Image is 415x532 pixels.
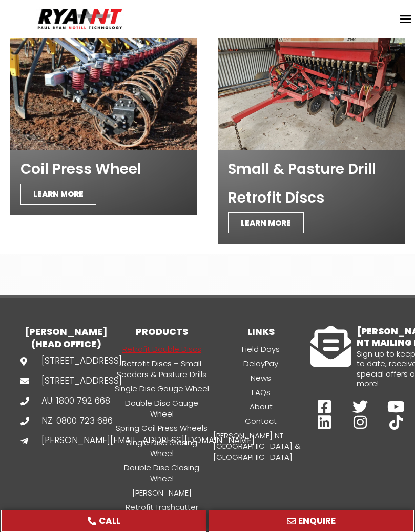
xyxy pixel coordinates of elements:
a: DelayPay [212,358,311,369]
span: LEARN MORE [20,184,96,205]
a: [PERSON_NAME] [112,487,212,499]
a: ENQUIRE [209,510,414,532]
a: [PERSON_NAME][EMAIL_ADDRESS][DOMAIN_NAME] [20,435,112,447]
a: Double Disc Closing Wheel [112,462,212,484]
a: AU: 1800 792 668 [20,395,112,407]
span: ENQUIRE [298,517,336,525]
a: Retrofit Trashcutter [112,501,212,513]
span: NZ: 0800 723 686 [39,415,113,427]
a: Contact [212,415,311,427]
a: Small & Pasture Drill Retrofit Discs LEARN MORE [218,33,405,244]
a: NZ: 0800 723 686 [20,415,112,427]
a: CALL [1,510,206,532]
a: Retrofit Double Discs [112,343,212,355]
a: Spring Coil Press Wheels [112,422,212,434]
h3: [PERSON_NAME] (HEAD OFFICE) [20,326,112,350]
nav: Menu [212,343,311,463]
a: News [212,372,311,384]
img: Ryan NT logo [36,5,125,33]
a: About [212,401,311,412]
a: [STREET_ADDRESS] [20,355,112,367]
span: AU: 1800 792 668 [39,395,110,407]
a: [STREET_ADDRESS] [20,375,112,387]
a: FAQs [212,386,311,398]
h3: PRODUCTS [112,326,212,338]
a: RYAN NT MAILING LIST [310,326,351,367]
a: Single Disc Closing Wheel [112,437,212,459]
h2: Small & Pasture Drill Retrofit Discs [228,155,395,212]
a: Field Days [212,343,311,355]
a: Double Disc Gauge Wheel [112,397,212,420]
a: [PERSON_NAME] NT [GEOGRAPHIC_DATA] & [GEOGRAPHIC_DATA] [212,429,311,463]
span: [STREET_ADDRESS] [39,375,122,387]
h3: LINKS [212,326,311,338]
h2: Coil Press Wheel [20,155,187,184]
span: LEARN MORE [228,212,304,233]
a: Single Disc Gauge Wheel [112,383,212,395]
a: Coil Press Wheel LEARN MORE [10,33,197,215]
a: Retrofit Discs – Small Seeders & Pasture Drills [112,358,212,380]
span: [STREET_ADDRESS] [39,355,122,367]
span: [PERSON_NAME][EMAIL_ADDRESS][DOMAIN_NAME] [39,435,255,447]
span: CALL [99,517,120,525]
